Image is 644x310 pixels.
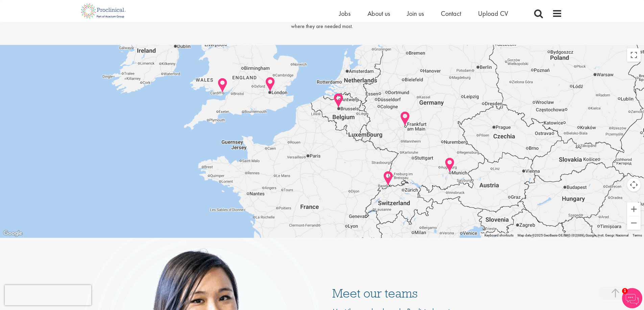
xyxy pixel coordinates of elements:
p: Whether you are looking bring in new skillsets from abroad or , our global team can extend your r... [109,15,535,31]
span: 1 [622,288,628,294]
a: Join us [407,9,424,18]
a: Jobs [339,9,351,18]
button: Map camera controls [627,178,641,192]
a: Open this area in Google Maps (opens a new window) [2,229,24,238]
button: Zoom out [627,216,641,230]
img: Google [2,229,24,238]
img: Chatbot [622,288,642,308]
a: expand your business internationally [240,15,315,22]
a: Terms (opens in new tab) [633,233,642,237]
button: Keyboard shortcuts [484,233,514,238]
button: Toggle fullscreen view [627,48,641,62]
a: Upload CV [478,9,508,18]
a: About us [367,9,390,18]
span: Map data ©2025 GeoBasis-DE/BKG (©2009), Google, Inst. Geogr. Nacional [518,233,628,237]
button: Zoom in [627,202,641,216]
h3: Meet our teams [332,287,562,299]
a: Contact [441,9,461,18]
iframe: reCAPTCHA [5,285,91,305]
